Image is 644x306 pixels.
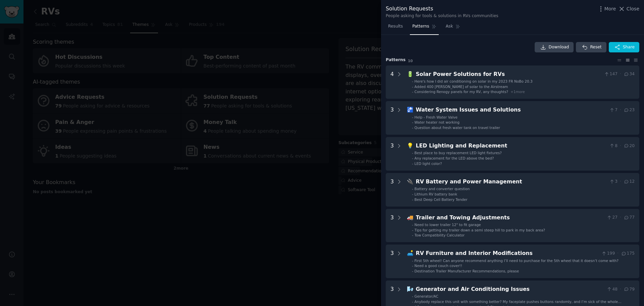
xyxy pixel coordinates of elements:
[412,125,413,130] div: -
[620,143,621,149] span: ·
[621,251,635,257] span: 175
[410,21,438,35] a: Patterns
[415,156,494,160] span: Any replacement for the LED above the bed?
[623,44,635,50] span: Share
[407,250,414,256] span: 🛋️
[604,5,616,12] span: More
[415,198,468,202] span: Best Deep Cell Battery Tender
[604,71,618,77] span: 147
[627,5,639,12] span: Close
[407,286,414,292] span: 🌬️
[390,106,394,130] div: 3
[620,71,621,77] span: ·
[412,222,413,227] div: -
[443,21,463,35] a: Ask
[412,89,413,94] div: -
[624,143,635,149] span: 20
[609,42,639,53] button: Share
[412,294,413,299] div: -
[412,84,413,89] div: -
[415,223,481,227] span: Need to lower trailer 12" to fit garage
[415,264,462,268] span: Need a good couch cover!!
[412,263,413,268] div: -
[511,90,525,94] span: + 1 more
[606,215,618,221] span: 27
[386,57,406,63] span: Pattern s
[415,126,500,130] span: Question about fresh water tank on travel trailer
[624,107,635,113] span: 23
[576,42,606,53] button: Reset
[416,285,604,294] div: Generator and Air Conditioning Issues
[609,107,618,113] span: 7
[415,90,508,94] span: Considering Renogy panels for my RV, any thoughts?
[609,143,618,149] span: 8
[535,42,574,53] a: Download
[390,70,394,94] div: 4
[415,294,438,298] span: Generator/AC
[390,178,394,202] div: 3
[415,259,619,263] span: First 5th wheel! Can anyone recommend anything I’ll need to purchase for the 5th wheel that it do...
[415,79,533,83] span: Here's how I did air conditioning on solar in my 2023 FR NoBo 20.3
[618,5,639,12] button: Close
[416,178,607,186] div: RV Battery and Power Management
[412,79,413,84] div: -
[624,287,635,293] span: 79
[412,115,413,120] div: -
[620,107,621,113] span: ·
[415,115,458,119] span: Help - Fresh Water Valve
[446,24,453,30] span: Ask
[624,215,635,221] span: 77
[415,85,508,89] span: Added 400 [PERSON_NAME] of solar to the Airstream
[606,287,618,293] span: 48
[407,214,414,221] span: 🚚
[415,187,470,191] span: Battery and converter question
[407,71,414,77] span: 🔋
[416,106,607,114] div: Water System Issues and Solutions
[415,228,545,232] span: Tips for getting my trailer down a semi steep hill to park in my back area?
[597,5,616,12] button: More
[407,178,414,185] span: 🔌
[412,120,413,125] div: -
[416,70,602,79] div: Solar Power Solutions for RVs
[620,287,621,293] span: ·
[412,156,413,161] div: -
[590,44,601,50] span: Reset
[386,5,498,13] div: Solution Requests
[416,249,599,258] div: RV Furniture and Interior Modifications
[412,24,429,30] span: Patterns
[412,192,413,196] div: -
[609,179,618,185] span: 3
[390,249,394,273] div: 3
[412,150,413,155] div: -
[415,120,460,124] span: Water heater not working
[390,142,394,166] div: 3
[390,214,394,238] div: 3
[388,24,403,30] span: Results
[601,251,615,257] span: 199
[415,233,465,237] span: Tow Compatibility Calculator
[386,21,405,35] a: Results
[412,299,413,304] div: -
[408,59,413,63] span: 10
[415,192,457,196] span: Lithium RV battery bank
[617,251,619,257] span: ·
[412,228,413,232] div: -
[412,197,413,202] div: -
[415,151,502,155] span: Best place to buy replacement LED light fixtures?
[407,142,414,149] span: 💡
[386,13,498,19] div: People asking for tools & solutions in RVs communities
[415,162,442,166] span: LED light color?
[620,179,621,185] span: ·
[620,215,621,221] span: ·
[412,258,413,263] div: -
[412,233,413,237] div: -
[415,269,519,273] span: Destination Trailer Manufacturer Recommendations, please
[412,161,413,166] div: -
[412,269,413,273] div: -
[412,186,413,191] div: -
[407,106,414,113] span: 🚰
[624,71,635,77] span: 34
[549,44,569,50] span: Download
[416,214,604,222] div: Trailer and Towing Adjustments
[624,179,635,185] span: 12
